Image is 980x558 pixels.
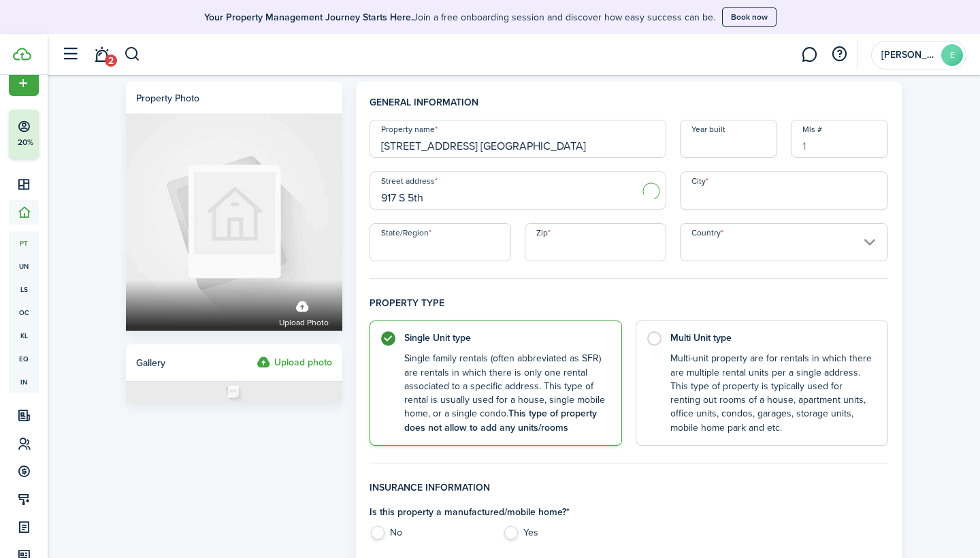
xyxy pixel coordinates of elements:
h4: Property type [370,296,888,321]
button: Search [124,43,141,66]
a: oc [9,301,39,324]
p: 20% [17,137,34,148]
span: 2 [105,54,117,67]
a: ls [9,278,39,301]
label: Upload photo [279,293,329,329]
div: Property photo [136,91,199,105]
img: Photo placeholder [126,382,342,402]
label: Yes [503,526,622,546]
button: 20% [9,110,122,159]
h4: Insurance information [370,480,888,505]
avatar-text: E [941,44,963,66]
img: TenantCloud [13,48,31,61]
a: eq [9,347,39,370]
control-radio-card-title: Single Unit type [404,331,608,345]
h4: General information [370,95,888,120]
a: in [9,370,39,393]
a: kl [9,324,39,347]
label: No [370,526,489,546]
p: Join a free onboarding session and discover how easy success can be. [204,10,715,24]
h4: Is this property a manufactured/mobile home? * [370,505,622,519]
b: Your Property Management Journey Starts Here. [204,10,413,24]
button: Open sidebar [57,42,83,67]
control-radio-card-description: Multi-unit property are for rentals in which there are multiple rental units per a single address... [670,352,874,435]
input: Start typing the address and then select from the dropdown [370,171,666,210]
span: Gallery [136,356,165,370]
a: Notifications [88,37,114,72]
span: Upload photo [279,316,329,329]
span: Elliot [881,50,936,60]
button: Book now [722,7,777,27]
a: pt [9,231,39,255]
a: un [9,255,39,278]
control-radio-card-description: Single family rentals (often abbreviated as SFR) are rentals in which there is only one rental as... [404,352,608,435]
button: Open menu [9,69,39,96]
control-radio-card-title: Multi Unit type [670,331,874,345]
a: Messaging [796,37,822,72]
input: 1 [791,120,888,158]
img: Loading [641,181,661,201]
button: Open resource center [828,43,851,66]
b: This type of property does not allow to add any units/rooms [404,406,597,434]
